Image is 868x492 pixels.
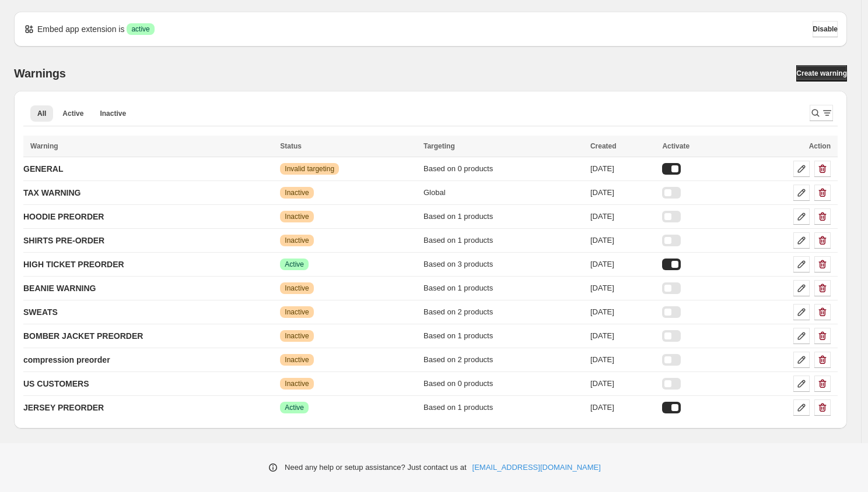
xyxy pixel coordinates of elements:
[131,24,149,34] span: active
[813,24,838,34] span: Disable
[62,109,83,118] span: Active
[423,142,455,150] span: Targeting
[23,231,104,250] a: SHIRTS PRE-ORDER
[23,211,104,222] p: HOODIE PREORDER
[423,187,583,199] div: Global
[662,142,689,150] span: Activate
[285,284,309,293] span: Inactive
[813,21,838,37] button: Disable
[590,211,656,222] div: [DATE]
[23,354,110,366] p: compression preorder
[590,235,656,246] div: [DATE]
[285,212,309,221] span: Inactive
[810,105,833,121] button: Search and filter results
[590,282,656,294] div: [DATE]
[285,188,309,197] span: Inactive
[23,160,63,178] a: GENERAL
[23,183,81,202] a: TAX WARNING
[23,235,104,246] p: SHIRTS PRE-ORDER
[423,163,583,175] div: Based on 0 products
[23,306,58,318] p: SWEATS
[23,303,58,321] a: SWEATS
[23,327,143,345] a: BOMBER JACKET PREORDER
[285,307,309,317] span: Inactive
[37,23,124,35] p: Embed app extension is
[473,462,601,473] a: [EMAIL_ADDRESS][DOMAIN_NAME]
[423,378,583,390] div: Based on 0 products
[285,236,309,245] span: Inactive
[23,279,96,298] a: BEANIE WARNING
[23,402,104,413] p: JERSEY PREORDER
[590,378,656,390] div: [DATE]
[590,306,656,318] div: [DATE]
[796,69,847,78] span: Create warning
[423,211,583,222] div: Based on 1 products
[423,282,583,294] div: Based on 1 products
[590,402,656,413] div: [DATE]
[23,163,63,175] p: GENERAL
[423,235,583,246] div: Based on 1 products
[23,398,104,417] a: JERSEY PREORDER
[285,260,304,269] span: Active
[423,306,583,318] div: Based on 2 products
[285,164,334,174] span: Invalid targeting
[590,330,656,342] div: [DATE]
[23,187,81,199] p: TAX WARNING
[37,109,46,118] span: All
[100,109,126,118] span: Inactive
[285,355,309,364] span: Inactive
[23,378,89,390] p: US CUSTOMERS
[423,402,583,413] div: Based on 1 products
[23,255,124,274] a: HIGH TICKET PREORDER
[423,354,583,366] div: Based on 2 products
[590,354,656,366] div: [DATE]
[285,379,309,388] span: Inactive
[30,142,58,150] span: Warning
[590,163,656,175] div: [DATE]
[796,65,847,82] a: Create warning
[23,330,143,342] p: BOMBER JACKET PREORDER
[23,259,124,270] p: HIGH TICKET PREORDER
[423,330,583,342] div: Based on 1 products
[280,142,302,150] span: Status
[590,142,617,150] span: Created
[590,259,656,270] div: [DATE]
[23,282,96,294] p: BEANIE WARNING
[423,259,583,270] div: Based on 3 products
[590,187,656,199] div: [DATE]
[285,403,304,412] span: Active
[285,331,309,341] span: Inactive
[14,66,66,80] h2: Warnings
[809,142,831,150] span: Action
[23,374,89,393] a: US CUSTOMERS
[23,351,110,369] a: compression preorder
[23,207,104,226] a: HOODIE PREORDER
